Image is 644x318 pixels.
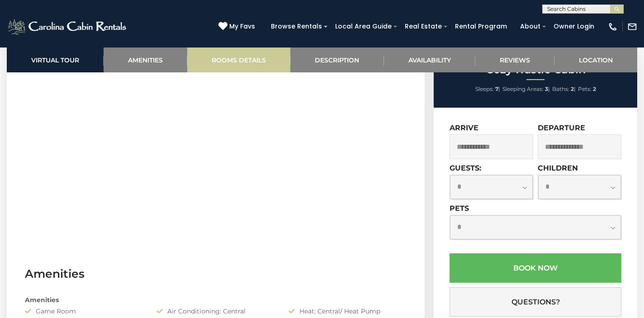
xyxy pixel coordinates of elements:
[450,287,621,317] button: Questions?
[450,164,481,172] label: Guests:
[475,83,500,95] li: |
[502,85,544,92] span: Sleeping Areas:
[150,307,281,316] div: Air Conditioning: Central
[384,47,475,72] a: Availability
[495,85,498,92] strong: 7
[502,83,550,95] li: |
[25,266,407,282] h3: Amenities
[552,83,576,95] li: |
[18,307,150,316] div: Game Room
[229,22,255,31] span: My Favs
[552,85,569,92] span: Baths:
[7,47,104,72] a: Virtual Tour
[400,19,446,33] a: Real Estate
[450,123,478,132] label: Arrive
[545,85,548,92] strong: 3
[538,164,578,172] label: Children
[475,85,494,92] span: Sleeps:
[554,47,637,72] a: Location
[331,19,396,33] a: Local Area Guide
[516,19,545,33] a: About
[7,18,129,36] img: White-1-2.png
[578,85,592,92] span: Pets:
[290,47,384,72] a: Description
[187,47,290,72] a: Rooms Details
[450,19,511,33] a: Rental Program
[608,22,618,32] img: phone-regular-white.png
[475,47,554,72] a: Reviews
[266,19,327,33] a: Browse Rentals
[18,295,413,304] div: Amenities
[104,47,187,72] a: Amenities
[593,85,596,92] strong: 2
[538,123,585,132] label: Departure
[218,22,257,32] a: My Favs
[571,85,574,92] strong: 2
[450,204,469,213] label: Pets
[282,307,413,316] div: Heat: Central/ Heat Pump
[549,19,599,33] a: Owner Login
[436,64,635,76] h2: Cozy Rustic Cabin
[450,253,621,283] button: Book Now
[627,22,637,32] img: mail-regular-white.png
